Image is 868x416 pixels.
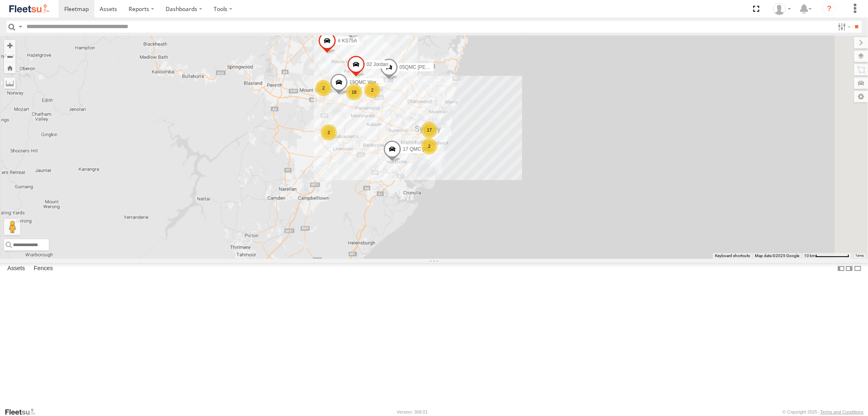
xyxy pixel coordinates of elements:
a: Terms and Conditions [820,409,864,414]
button: Zoom out [4,51,15,62]
button: Map Scale: 10 km per 79 pixels [802,253,852,259]
a: Terms (opens in new tab) [856,254,864,257]
label: Search Query [17,21,24,33]
label: Dock Summary Table to the Left [837,263,845,275]
div: Version: 308.01 [397,409,428,414]
div: © Copyright 2025 - [783,409,864,414]
div: 2 [421,138,437,154]
span: 05QMC [PERSON_NAME] [399,64,457,70]
span: 02 Jordan [366,62,388,68]
div: 2 [321,124,337,141]
div: 2 [364,82,380,98]
span: # KS75A [338,38,357,44]
i: ? [823,2,836,15]
a: Visit our Website [4,408,42,416]
span: Map data ©2025 Google [755,253,799,258]
label: Hide Summary Table [854,263,862,275]
label: Fences [30,263,57,275]
span: 19QMC Workshop [349,79,389,85]
label: Dock Summary Table to the Right [845,263,853,275]
div: 2 [315,80,332,96]
span: 17 QMC [PERSON_NAME] [402,146,462,152]
label: Search Filter Options [835,21,852,33]
button: Zoom in [4,40,15,51]
button: Zoom Home [4,62,15,73]
label: Map Settings [854,91,868,102]
div: 18 [346,84,362,100]
label: Assets [3,263,29,275]
button: Keyboard shortcuts [715,253,750,259]
label: Measure [4,77,15,89]
div: 17 [421,122,437,138]
button: Drag Pegman onto the map to open Street View [4,219,20,235]
span: 10 km [804,253,816,258]
img: fleetsu-logo-horizontal.svg [8,3,50,14]
div: Jackson Harris [770,3,794,15]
